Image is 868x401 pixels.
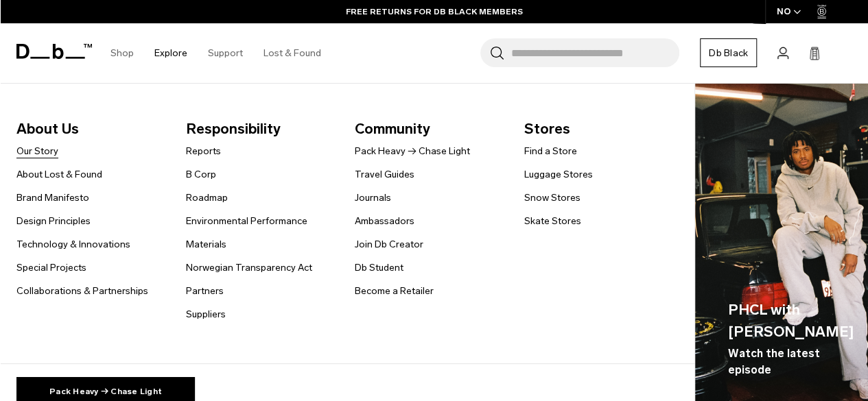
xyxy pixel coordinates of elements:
a: Snow Stores [524,191,580,205]
a: Travel Guides [355,167,414,182]
span: Watch the latest episode [728,345,854,378]
a: Db Black [700,38,757,67]
a: Skate Stores [524,214,581,228]
span: Stores [524,118,672,140]
a: Materials [186,237,226,252]
a: Our Story [16,144,58,158]
a: Pack Heavy → Chase Light [355,144,470,158]
a: Technology & Innovations [16,237,130,252]
a: FREE RETURNS FOR DB BLACK MEMBERS [346,5,523,18]
a: Shop [110,29,134,77]
a: Partners [186,284,224,298]
span: Community [355,118,502,140]
span: Responsibility [186,118,333,140]
a: Join Db Creator [355,237,423,252]
a: Special Projects [16,260,86,275]
a: Support [208,29,243,77]
a: Ambassadors [355,214,414,228]
a: Environmental Performance [186,214,307,228]
a: Norwegian Transparency Act [186,260,312,275]
a: Lost & Found [263,29,321,77]
a: Explore [154,29,187,77]
span: PHCL with [PERSON_NAME] [728,299,854,342]
a: Luggage Stores [524,167,593,182]
a: B Corp [186,167,216,182]
a: Db Student [355,260,403,275]
a: Suppliers [186,307,226,321]
a: Collaborations & Partnerships [16,284,148,298]
a: Roadmap [186,191,228,205]
a: Become a Retailer [355,284,434,298]
nav: Main Navigation [100,23,331,83]
a: Design Principles [16,214,91,228]
a: Reports [186,144,221,158]
a: Brand Manifesto [16,191,89,205]
a: About Lost & Found [16,167,102,182]
a: Journals [355,191,391,205]
span: About Us [16,118,164,140]
a: Find a Store [524,144,577,158]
